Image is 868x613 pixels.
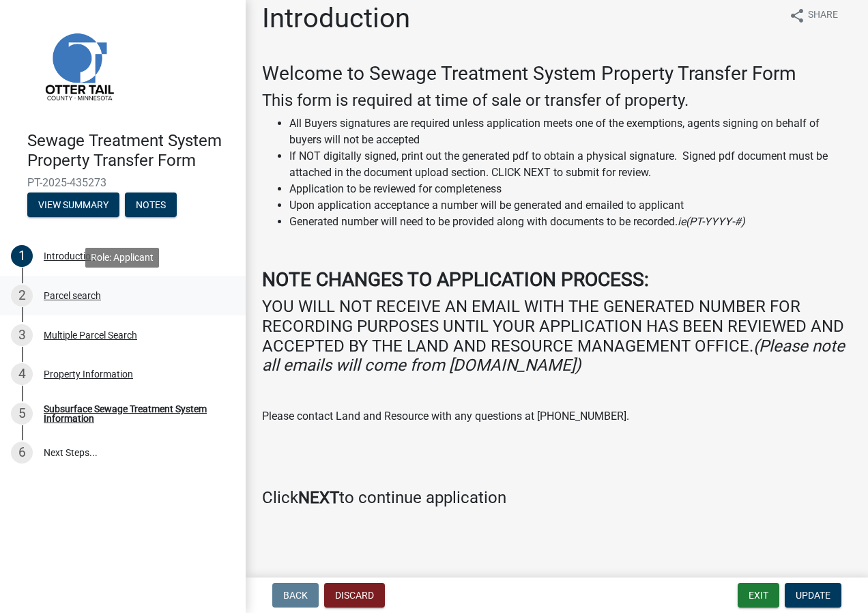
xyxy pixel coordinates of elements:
[27,14,130,117] img: Otter Tail County, Minnesota
[44,291,101,300] div: Parcel search
[11,442,33,464] div: 6
[44,369,133,379] div: Property Information
[808,8,838,24] span: Share
[289,115,852,148] li: All Buyers signatures are required unless application meets one of the exemptions, agents signing...
[678,215,745,228] i: ie(PT-YYYY-#)
[789,8,805,24] i: share
[298,488,339,507] strong: NEXT
[272,583,319,608] button: Back
[11,363,33,385] div: 4
[262,408,852,425] p: Please contact Land and Resource with any questions at [PHONE_NUMBER].
[125,193,177,217] button: Notes
[262,337,845,375] i: (Please note all emails will come from [DOMAIN_NAME])
[27,131,235,171] h4: Sewage Treatment System Property Transfer Form
[27,200,119,211] wm-modal-confirm: Summary
[289,181,852,197] li: Application to be reviewed for completeness
[262,268,649,291] strong: NOTE CHANGES TO APPLICATION PROCESS:
[796,590,830,601] span: Update
[262,91,852,111] h4: This form is required at time of sale or transfer of property.
[125,200,177,211] wm-modal-confirm: Notes
[289,214,852,230] li: Generated number will need to be provided along with documents to be recorded.
[44,251,96,261] div: Introduction
[11,285,33,306] div: 2
[262,488,852,508] h4: Click to continue application
[324,583,385,608] button: Discard
[289,148,852,181] li: If NOT digitally signed, print out the generated pdf to obtain a physical signature. Signed pdf d...
[85,248,159,268] div: Role: Applicant
[262,62,852,85] h3: Welcome to Sewage Treatment System Property Transfer Form
[11,324,33,346] div: 3
[778,2,849,29] button: shareShare
[27,176,218,189] span: PT-2025-435273
[262,297,852,375] h4: YOU WILL NOT RECEIVE AN EMAIL WITH THE GENERATED NUMBER FOR RECORDING PURPOSES UNTIL YOUR APPLICA...
[27,193,119,217] button: View Summary
[44,404,224,423] div: Subsurface Sewage Treatment System Information
[11,403,33,425] div: 5
[738,583,779,608] button: Exit
[44,330,137,340] div: Multiple Parcel Search
[11,245,33,267] div: 1
[785,583,841,608] button: Update
[289,197,852,214] li: Upon application acceptance a number will be generated and emailed to applicant
[283,590,308,601] span: Back
[262,2,410,35] h1: Introduction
